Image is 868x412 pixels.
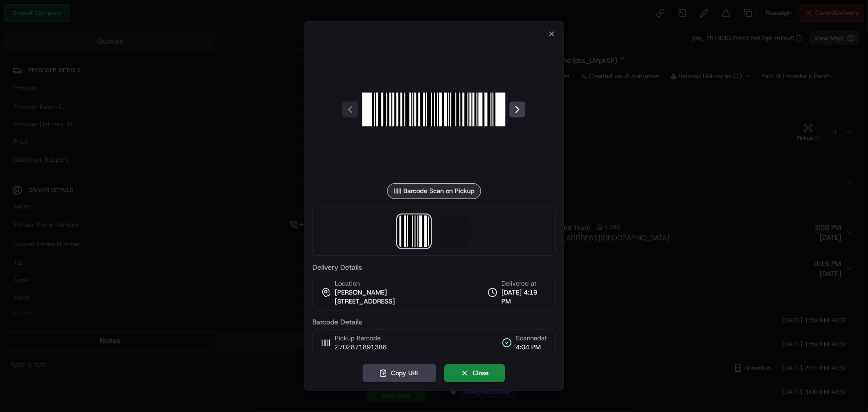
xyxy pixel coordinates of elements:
[335,279,360,288] span: Location
[516,343,547,352] span: 4:04 PM
[445,364,505,382] button: Close
[335,297,395,306] span: [STREET_ADDRESS]
[312,318,556,325] label: Barcode Details
[363,364,437,382] button: Copy URL
[516,334,547,343] span: Scanned at
[501,288,547,306] span: [DATE] 4:19 PM
[387,183,481,199] div: Barcode Scan on Pickup
[335,288,387,297] span: [PERSON_NAME]
[312,264,556,271] label: Delivery Details
[335,343,386,352] span: 2702871891386
[335,334,386,343] span: Pickup Barcode
[501,279,547,288] span: Delivered at
[398,215,430,247] img: barcode_scan_on_pickup image
[363,38,506,181] img: barcode_scan_on_pickup image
